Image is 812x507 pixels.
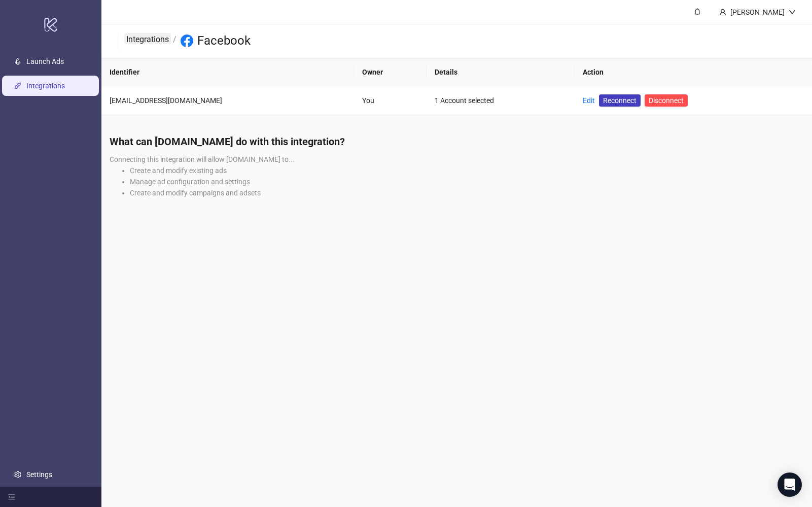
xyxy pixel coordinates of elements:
h3: Facebook [197,33,251,49]
li: Manage ad configuration and settings [130,176,804,187]
th: Action [575,58,812,86]
a: Settings [26,470,52,479]
div: [PERSON_NAME] [726,7,789,18]
div: You [362,95,418,106]
button: Disconnect [645,94,688,107]
div: 1 Account selected [435,95,567,106]
span: Disconnect [649,96,684,105]
th: Details [427,58,575,86]
div: Open Intercom Messenger [778,472,802,497]
th: Owner [354,58,427,86]
a: Integrations [124,33,171,44]
a: Reconnect [599,94,641,107]
li: Create and modify existing ads [130,165,804,176]
span: user [719,9,726,16]
span: menu-fold [8,493,15,500]
span: bell [694,8,701,15]
li: / [173,33,176,49]
a: Edit [583,96,595,105]
a: Integrations [26,82,65,90]
a: Launch Ads [26,57,64,65]
th: Identifier [101,58,354,86]
h4: What can [DOMAIN_NAME] do with this integration? [110,134,804,149]
span: Reconnect [603,95,637,106]
span: down [789,9,796,16]
span: Connecting this integration will allow [DOMAIN_NAME] to... [110,155,295,163]
div: [EMAIL_ADDRESS][DOMAIN_NAME] [110,95,346,106]
li: Create and modify campaigns and adsets [130,187,804,198]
